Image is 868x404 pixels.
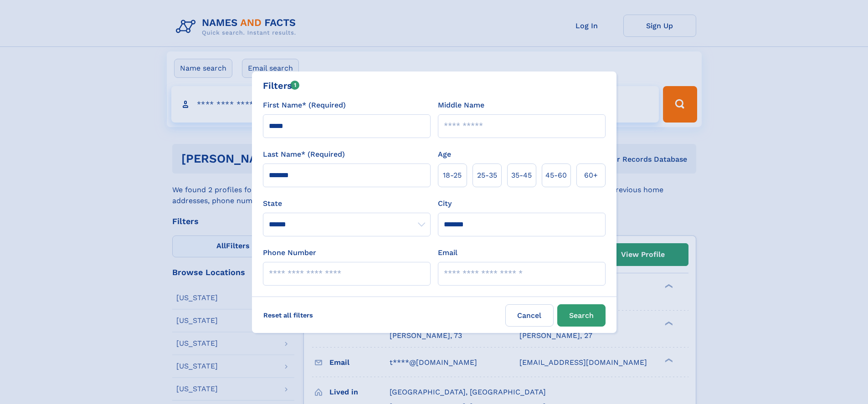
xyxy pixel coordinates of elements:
span: 18‑25 [443,170,462,181]
span: 45‑60 [545,170,567,181]
button: Search [557,304,606,327]
div: Filters [263,79,300,92]
label: City [438,198,452,209]
label: Cancel [505,304,554,327]
span: 60+ [584,170,598,181]
span: 25‑35 [477,170,497,181]
label: Last Name* (Required) [263,149,345,160]
span: 35‑45 [511,170,532,181]
label: Reset all filters [257,304,319,326]
label: State [263,198,431,209]
label: Phone Number [263,247,316,258]
label: Age [438,149,451,160]
label: Email [438,247,457,258]
label: First Name* (Required) [263,100,346,111]
label: Middle Name [438,100,484,111]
